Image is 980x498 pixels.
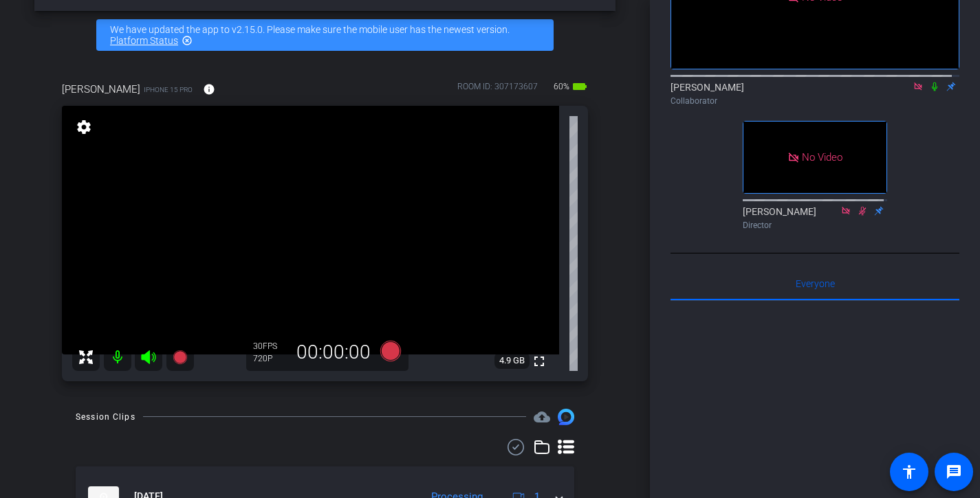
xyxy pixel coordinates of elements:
[110,35,178,46] a: Platform Status
[796,279,835,288] span: Everyone
[671,95,959,107] div: Collaborator
[182,35,193,46] mat-icon: highlight_off
[901,464,917,480] mat-icon: accessibility
[534,409,550,425] mat-icon: cloud_upload
[253,341,287,352] div: 30
[671,80,959,107] div: [PERSON_NAME]
[74,119,94,135] mat-icon: settings
[263,341,277,351] span: FPS
[531,353,547,370] mat-icon: fullscreen
[558,409,574,425] img: Session clips
[287,341,380,364] div: 00:00:00
[946,464,962,480] mat-icon: message
[457,80,538,100] div: ROOM ID: 307173607
[96,19,554,51] div: We have updated the app to v2.15.0. Please make sure the mobile user has the newest version.
[552,76,571,98] span: 60%
[743,205,887,231] div: [PERSON_NAME]
[743,219,887,231] div: Director
[253,353,287,364] div: 720P
[802,151,842,163] span: No Video
[62,82,140,97] span: [PERSON_NAME]
[571,78,588,95] mat-icon: battery_std
[494,352,530,369] span: 4.9 GB
[534,409,550,425] span: Destinations for your clips
[203,83,215,95] mat-icon: info
[76,410,135,424] div: Session Clips
[144,84,193,95] span: iPhone 15 Pro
